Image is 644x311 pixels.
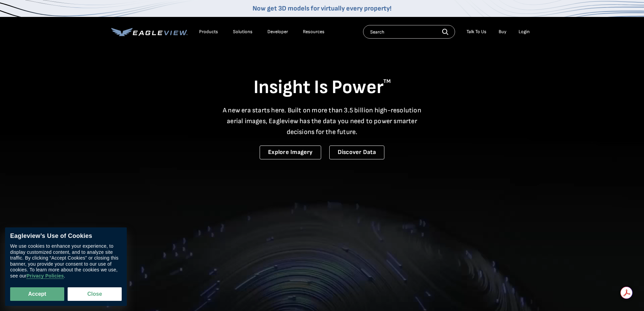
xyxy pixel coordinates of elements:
[260,146,321,159] a: Explore Imagery
[329,146,384,159] a: Discover Data
[26,273,64,279] a: Privacy Policies
[68,287,122,301] button: Close
[111,76,533,99] h1: Insight Is Power
[363,25,455,39] input: Search
[383,78,391,85] sup: TM
[10,287,64,301] button: Accept
[10,232,122,240] div: Eagleview’s Use of Cookies
[199,29,218,35] div: Products
[303,29,325,35] div: Resources
[499,29,506,35] a: Buy
[10,243,122,279] div: We use cookies to enhance your experience, to display customized content, and to analyze site tra...
[219,105,426,137] p: A new era starts here. Built on more than 3.5 billion high-resolution aerial images, Eagleview ha...
[253,4,391,13] a: Now get 3D models for virtually every property!
[267,29,288,35] a: Developer
[519,29,530,35] div: Login
[233,29,253,35] div: Solutions
[467,29,486,35] div: Talk To Us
